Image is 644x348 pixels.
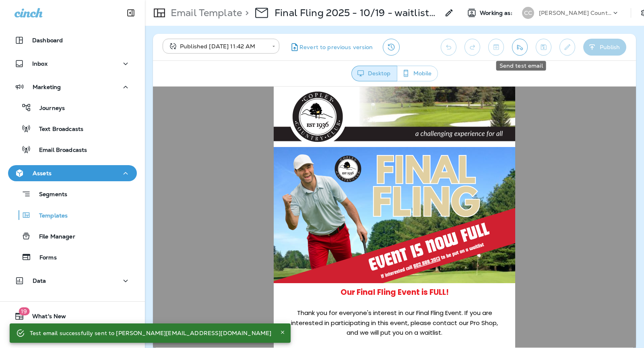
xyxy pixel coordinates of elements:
span: What's New [24,313,66,323]
button: Templates [8,207,137,224]
p: > [242,7,249,19]
p: Email Template [167,7,242,19]
p: Dashboard [32,37,63,43]
p: Inbox [32,60,47,67]
button: Send test email [512,39,528,56]
img: Copley--Final-Fling-2025---blog-2.png [121,60,362,197]
button: Support [8,327,137,344]
div: Published [DATE] 11:42 AM [168,42,266,50]
p: Text Broadcasts [31,126,83,133]
button: Marketing [8,79,137,95]
p: Forms [31,254,57,262]
p: Journeys [31,105,65,112]
p: Segments [31,191,67,199]
button: Assets [8,165,137,181]
div: CC [522,7,534,19]
div: Send test email [496,61,546,70]
span: Revert to previous version [299,43,373,51]
strong: Our Final Fling Event is FULL! [188,200,296,211]
p: Final Fling 2025 - 10/19 - waitlist/additional event [275,7,440,19]
button: Revert to previous version [286,39,376,56]
button: Close [278,327,287,337]
button: Desktop [351,66,397,81]
p: Data [33,278,46,284]
button: Inbox [8,56,137,72]
span: and we will put you on a waitlist. [194,242,289,250]
button: Collapse Sidebar [120,5,142,21]
span: Thank you for everyone's interest in our Final Fling Event. If you are interested in participatin... [138,222,345,240]
p: Assets [33,170,52,176]
span: 19 [19,307,29,315]
p: Email Broadcasts [31,147,87,154]
button: Forms [8,249,137,265]
p: Marketing [33,84,61,90]
button: Dashboard [8,32,137,48]
button: Mobile [397,66,438,81]
button: Journeys [8,99,137,116]
p: File Manager [31,233,75,241]
span: Working as: [480,10,514,17]
button: File Manager [8,228,137,244]
div: Test email successfully sent to [PERSON_NAME][EMAIL_ADDRESS][DOMAIN_NAME] [30,326,271,340]
button: View Changelog [383,39,400,56]
button: Segments [8,185,137,203]
button: 19What's New [8,308,137,324]
p: [PERSON_NAME] Country Club [539,10,611,16]
button: Text Broadcasts [8,120,137,137]
button: Email Broadcasts [8,141,137,158]
p: Templates [31,212,68,220]
button: Data [8,273,137,289]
